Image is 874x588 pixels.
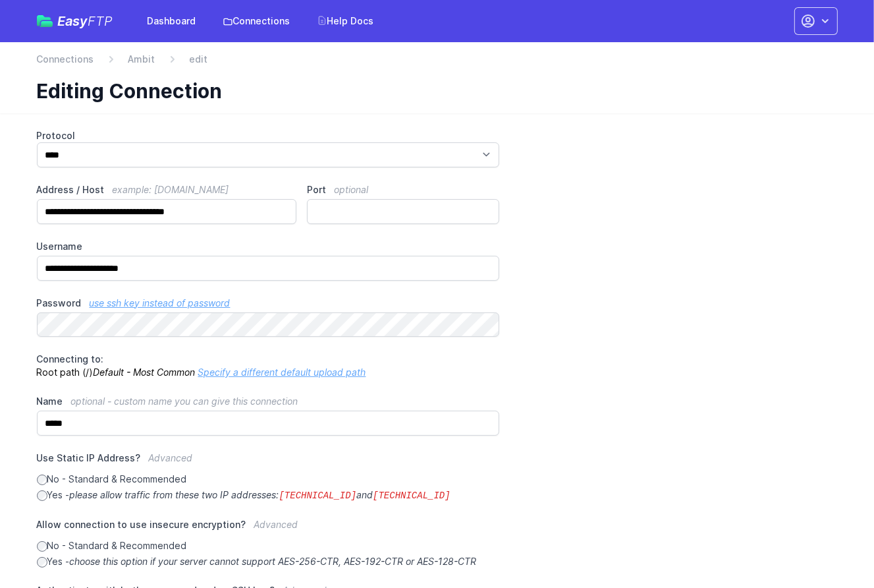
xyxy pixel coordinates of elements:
span: FTP [88,13,113,29]
label: Allow connection to use insecure encryption? [37,518,500,539]
label: Name [37,395,500,408]
span: Connecting to: [37,353,104,365]
label: Password [37,297,500,310]
label: Port [307,183,499,196]
input: No - Standard & Recommended [37,541,47,552]
input: Yes -choose this option if your server cannot support AES-256-CTR, AES-192-CTR or AES-128-CTR [37,557,47,568]
a: Specify a different default upload path [198,367,366,378]
a: Ambit [128,53,155,66]
span: optional - custom name you can give this connection [71,396,298,407]
span: Advanced [254,519,298,530]
p: Root path (/) [37,353,500,379]
input: No - Standard & Recommended [37,475,47,485]
span: optional [334,184,368,195]
input: Yes -please allow traffic from these two IP addresses:[TECHNICAL_ID]and[TECHNICAL_ID] [37,490,47,501]
label: Yes - [37,555,500,568]
label: Use Static IP Address? [37,452,500,473]
code: [TECHNICAL_ID] [373,490,451,501]
i: please allow traffic from these two IP addresses: and [70,489,451,500]
img: easyftp_logo.png [37,15,53,27]
a: Help Docs [309,9,382,33]
h1: Editing Connection [37,79,827,103]
a: Connections [37,53,94,66]
label: Username [37,240,500,253]
label: No - Standard & Recommended [37,473,500,486]
a: Connections [215,9,298,33]
label: Address / Host [37,183,297,196]
code: [TECHNICAL_ID] [279,490,357,501]
i: Default - Most Common [94,367,196,378]
label: No - Standard & Recommended [37,539,500,552]
a: Dashboard [140,9,204,33]
span: example: [DOMAIN_NAME] [113,184,229,195]
a: use ssh key instead of password [90,297,231,309]
i: choose this option if your server cannot support AES-256-CTR, AES-192-CTR or AES-128-CTR [70,556,477,567]
iframe: Drift Widget Chat Controller [808,522,858,572]
a: EasyFTP [37,15,113,28]
nav: Breadcrumb [37,53,838,74]
label: Protocol [37,129,500,142]
span: Advanced [149,452,193,463]
span: edit [190,53,208,66]
label: Yes - [37,488,500,502]
span: Easy [58,15,113,28]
